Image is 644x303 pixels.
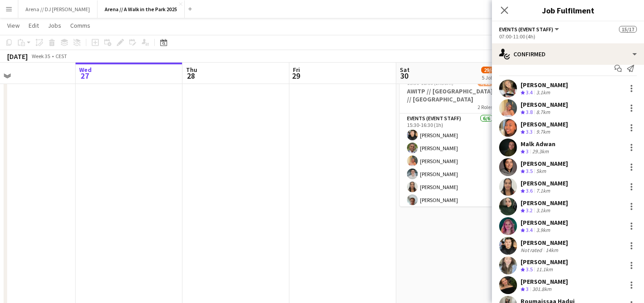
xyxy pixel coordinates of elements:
[400,114,500,209] app-card-role: Events (Event Staff)6/615:30-16:30 (1h)[PERSON_NAME][PERSON_NAME][PERSON_NAME][PERSON_NAME][PERSO...
[79,66,92,74] span: Wed
[4,20,23,31] a: View
[526,286,529,292] span: 3
[67,20,94,31] a: Comms
[521,247,544,253] div: Not rated
[526,128,533,135] span: 3.3
[526,266,533,273] span: 3.5
[534,266,555,274] div: 11.1km
[521,101,568,109] div: [PERSON_NAME]
[492,4,644,16] h3: Job Fulfilment
[526,148,529,155] span: 3
[186,66,197,74] span: Thu
[619,26,637,33] span: 15/17
[521,81,568,89] div: [PERSON_NAME]
[534,207,552,215] div: 3.1km
[25,20,42,31] a: Edit
[185,71,197,81] span: 28
[97,0,185,18] button: Arena // A Walk in the Park 2025
[534,187,552,195] div: 7.1km
[55,53,67,59] div: CEST
[492,43,644,65] div: Confirmed
[534,128,552,136] div: 9.7km
[18,0,97,18] button: Arena // DJ [PERSON_NAME]
[400,74,500,206] app-job-card: 15:30-18:00 (2h30m)9/11AWITP // [GEOGRAPHIC_DATA] // [GEOGRAPHIC_DATA]2 RolesEvents (Event Staff)...
[521,199,568,207] div: [PERSON_NAME]
[526,168,533,174] span: 3.5
[78,71,92,81] span: 27
[526,187,533,194] span: 3.6
[534,109,552,116] div: 8.7km
[530,286,553,293] div: 301.8km
[7,21,20,29] span: View
[7,52,28,61] div: [DATE]
[398,71,410,81] span: 30
[544,247,560,253] div: 14km
[530,148,551,156] div: 29.3km
[534,227,552,234] div: 3.9km
[526,207,533,214] span: 3.2
[521,258,568,266] div: [PERSON_NAME]
[478,104,493,110] span: 2 Roles
[526,227,533,233] span: 3.4
[499,26,560,33] button: Events (Event Staff)
[534,89,552,97] div: 3.1km
[292,71,300,81] span: 29
[48,21,61,29] span: Jobs
[521,179,568,187] div: [PERSON_NAME]
[30,53,52,59] span: Week 35
[526,89,533,96] span: 3.4
[499,33,637,40] div: 07:00-11:00 (4h)
[481,67,499,73] span: 29/47
[534,168,548,175] div: 5km
[400,87,500,103] h3: AWITP // [GEOGRAPHIC_DATA] // [GEOGRAPHIC_DATA]
[521,140,555,148] div: Malk Adwan
[482,74,499,81] div: 5 Jobs
[70,21,90,29] span: Comms
[293,66,300,74] span: Fri
[499,26,553,33] span: Events (Event Staff)
[521,219,568,227] div: [PERSON_NAME]
[29,21,39,29] span: Edit
[521,239,568,247] div: [PERSON_NAME]
[521,120,568,128] div: [PERSON_NAME]
[400,66,410,74] span: Sat
[44,20,65,31] a: Jobs
[526,109,533,115] span: 3.8
[521,278,568,286] div: [PERSON_NAME]
[521,160,568,168] div: [PERSON_NAME]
